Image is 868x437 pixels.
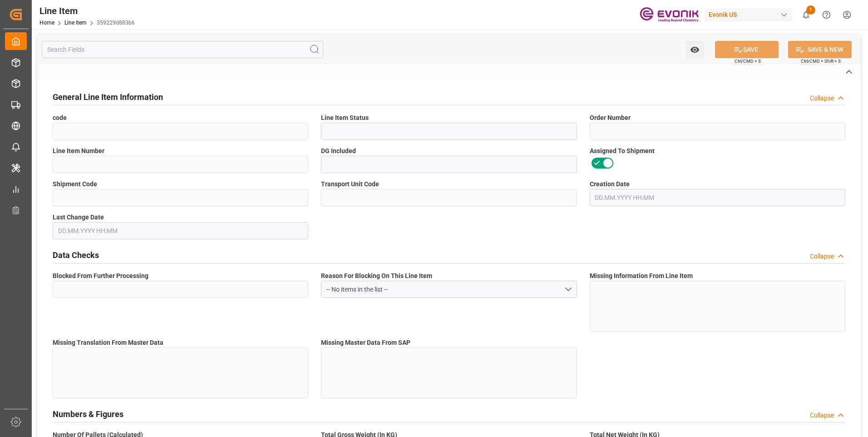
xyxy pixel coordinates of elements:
[53,271,148,281] span: Blocked From Further Processing
[816,5,837,25] button: Help Center
[39,20,54,26] a: Home
[590,189,845,206] input: DD.MM.YYYY HH:MM
[715,41,779,58] button: SAVE
[321,338,410,348] span: Missing Master Data From SAP
[806,5,815,15] span: 1
[705,8,792,21] div: Evonik US
[53,222,308,239] input: DD.MM.YYYY HH:MM
[810,252,834,261] div: Collapse
[53,249,99,261] h2: Data Checks
[590,179,630,189] span: Creation Date
[801,58,841,65] span: Ctrl/CMD + Shift + S
[321,179,379,189] span: Transport Unit Code
[788,41,852,58] button: SAVE & NEW
[326,285,564,294] div: -- No items in the list --
[321,281,577,298] button: open menu
[735,58,761,65] span: Ctrl/CMD + S
[686,41,704,58] button: open menu
[810,94,834,103] div: Collapse
[705,6,796,23] button: Evonik US
[64,20,87,26] a: Line Item
[796,5,816,25] button: show 1 new notifications
[321,113,369,123] span: Line Item Status
[321,271,432,281] span: Reason For Blocking On This Line Item
[53,408,123,420] h2: Numbers & Figures
[53,113,67,123] span: code
[53,213,104,222] span: Last Change Date
[590,113,631,123] span: Order Number
[42,41,323,58] input: Search Fields
[590,146,655,156] span: Assigned To Shipment
[53,91,163,103] h2: General Line Item Information
[53,146,104,156] span: Line Item Number
[321,146,356,156] span: DG Included
[640,7,699,23] img: Evonik-brand-mark-Deep-Purple-RGB.jpeg_1700498283.jpeg
[590,271,693,281] span: Missing Information From Line Item
[53,179,97,189] span: Shipment Code
[53,338,163,348] span: Missing Translation From Master Data
[39,4,135,18] div: Line Item
[810,411,834,420] div: Collapse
